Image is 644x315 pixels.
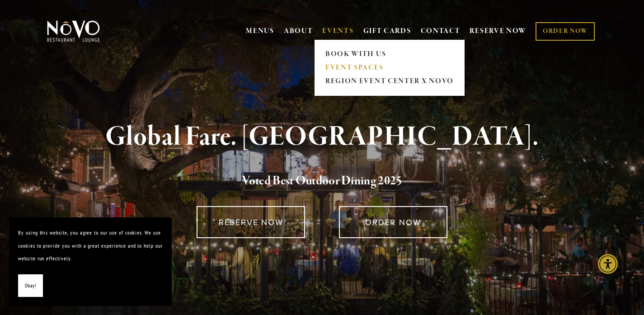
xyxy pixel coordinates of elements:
a: ORDER NOW [536,22,595,41]
a: ORDER NOW [339,206,447,238]
a: REGION EVENT CENTER x NOVO [322,75,456,88]
img: Novo Restaurant &amp; Lounge [45,20,102,42]
button: Okay! [18,274,43,297]
a: Voted Best Outdoor Dining 202 [242,173,396,190]
section: Cookie banner [9,217,172,306]
p: By using this website, you agree to our use of cookies. We use cookies to provide you with a grea... [18,226,163,265]
a: RESERVE NOW [470,23,526,40]
strong: Global Fare. [GEOGRAPHIC_DATA]. [105,120,539,154]
div: Accessibility Menu [598,254,618,274]
h2: 5 [62,172,583,191]
a: GIFT CARDS [363,23,411,40]
a: RESERVE NOW [197,206,305,238]
a: EVENTS [322,27,353,36]
a: CONTACT [421,23,461,40]
a: ABOUT [284,27,313,36]
span: Okay! [25,279,36,292]
a: MENUS [246,27,274,36]
a: EVENT SPACES [322,61,456,75]
a: BOOK WITH US [322,47,456,61]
